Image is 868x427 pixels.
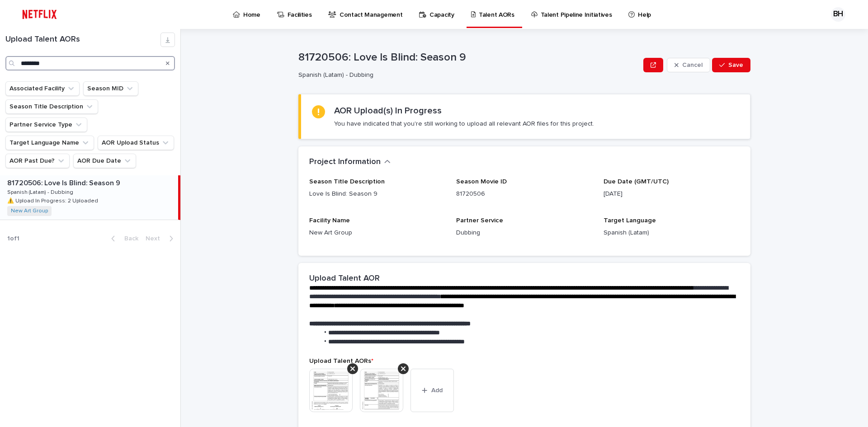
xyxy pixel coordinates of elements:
[604,228,740,238] p: Spanish (Latam)
[334,120,594,128] p: You have indicated that you're still working to upload all relevant AOR files for this project.
[73,154,136,168] button: AOR Due Date
[831,7,845,22] div: BH
[5,35,160,45] h1: Upload Talent AORs
[298,71,636,79] p: Spanish (Latam) - Dubbing
[146,235,165,242] span: Next
[309,217,350,224] span: Facility Name
[456,228,592,238] p: Dubbing
[11,208,48,214] a: New Art Group
[309,274,380,284] h2: Upload Talent AOR
[309,189,445,199] p: Love Is Blind: Season 9
[5,99,98,114] button: Season Title Description
[604,217,656,224] span: Target Language
[604,178,669,185] span: Due Date (GMT/UTC)
[5,136,94,150] button: Target Language Name
[18,5,61,23] img: ifQbXi3ZQGMSEF7WDB7W
[667,58,710,72] button: Cancel
[298,51,640,64] p: 81720506: Love Is Blind: Season 9
[7,188,75,196] p: Spanish (Latam) - Dubbing
[142,235,180,243] button: Next
[334,105,442,116] h2: AOR Upload(s) In Progress
[431,387,443,394] span: Add
[5,56,175,70] input: Search
[604,189,740,199] p: [DATE]
[682,62,703,68] span: Cancel
[410,369,454,412] button: Add
[309,157,381,167] h2: Project Information
[5,81,80,96] button: Associated Facility
[456,178,507,185] span: Season Movie ID
[7,196,100,204] p: ⚠️ Upload In Progress: 2 Uploaded
[309,358,373,364] span: Upload Talent AORs
[98,136,174,150] button: AOR Upload Status
[728,62,743,68] span: Save
[456,217,503,224] span: Partner Service
[456,189,592,199] p: 81720506
[119,235,138,242] span: Back
[83,81,138,96] button: Season MID
[5,154,70,168] button: AOR Past Due?
[7,177,122,188] p: 81720506: Love Is Blind: Season 9
[309,157,391,167] button: Project Information
[712,58,750,72] button: Save
[309,228,445,238] p: New Art Group
[309,178,385,185] span: Season Title Description
[104,235,142,243] button: Back
[5,117,87,132] button: Partner Service Type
